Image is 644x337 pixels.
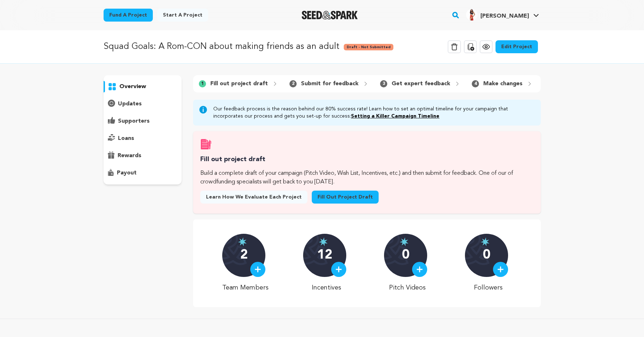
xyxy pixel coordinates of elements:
p: Fill out project draft [210,79,268,88]
img: plus.svg [255,266,261,273]
span: 2 [289,80,297,87]
button: payout [104,167,182,179]
img: plus.svg [416,266,423,273]
p: 2 [240,248,248,263]
a: Setting a Killer Campaign Timeline [351,114,439,119]
p: loans [118,134,134,143]
span: Draft - Not Submitted [344,44,393,50]
p: 0 [483,248,490,263]
p: Incentives [303,283,350,293]
a: Edit Project [495,40,538,53]
img: plus.svg [497,266,504,273]
p: 12 [317,248,332,263]
a: Camille H.'s Profile [465,8,540,21]
p: Get expert feedback [392,79,450,88]
a: Fill out project draft [312,191,379,204]
a: Start a project [157,9,208,22]
p: Our feedback process is the reason behind our 80% success rate! Learn how to set an optimal timel... [213,105,535,120]
button: rewards [104,150,182,161]
button: overview [104,81,182,92]
a: Seed&Spark Homepage [302,11,358,19]
p: payout [117,169,137,177]
span: [PERSON_NAME] [480,13,529,19]
span: Camille H.'s Profile [465,8,540,23]
span: 4 [472,80,479,87]
p: Team Members [222,283,269,293]
p: Build a complete draft of your campaign (Pitch Video, Wish List, Incentives, etc.) and then submi... [200,169,533,186]
a: Fund a project [104,9,153,22]
p: Submit for feedback [301,79,358,88]
span: 3 [380,80,387,87]
a: Learn how we evaluate each project [200,191,307,204]
p: Make changes [483,79,522,88]
img: plus.svg [335,266,342,273]
span: 1 [199,80,206,87]
h3: Fill out project draft [200,154,533,165]
p: rewards [118,151,141,160]
p: Followers [465,283,511,293]
p: Pitch Videos [384,283,430,293]
p: overview [119,82,146,91]
div: Camille H.'s Profile [466,9,529,21]
p: Squad Goals: A Rom-CON about making friends as an adult [104,40,339,53]
img: Seed&Spark Logo Dark Mode [302,11,358,19]
button: loans [104,133,182,144]
button: supporters [104,115,182,127]
button: updates [104,98,182,110]
p: updates [118,100,142,108]
p: supporters [118,117,150,126]
img: 91199494_10100883453414155_4545057838577221632_n.jpg [466,9,478,21]
span: Learn how we evaluate each project [206,193,302,201]
p: 0 [402,248,410,263]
